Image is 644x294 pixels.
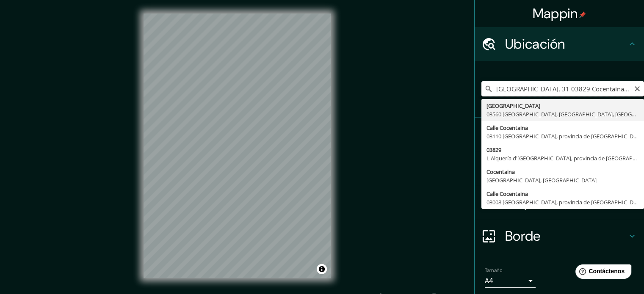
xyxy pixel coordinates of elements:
[486,124,528,132] font: Calle Cocentaina
[533,5,578,22] font: Mappin
[486,176,597,184] font: [GEOGRAPHIC_DATA], [GEOGRAPHIC_DATA]
[486,190,528,198] font: Calle Cocentaina
[569,261,635,285] iframe: Lanzador de widgets de ayuda
[505,35,565,53] font: Ubicación
[481,81,644,96] input: Elige tu ciudad o zona
[317,264,327,274] button: Activar o desactivar atribución
[486,168,515,176] font: Cocentaina
[475,118,644,151] div: Patas
[485,267,502,274] font: Tamaño
[579,11,586,18] img: pin-icon.png
[505,227,541,245] font: Borde
[144,14,331,278] canvas: Mapa
[475,27,644,61] div: Ubicación
[475,219,644,253] div: Borde
[475,185,644,219] div: Disposición
[486,146,501,154] font: 03829
[475,151,644,185] div: Estilo
[486,102,540,110] font: [GEOGRAPHIC_DATA]
[485,274,536,288] div: A4
[634,84,641,92] button: Claro
[485,276,493,285] font: A4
